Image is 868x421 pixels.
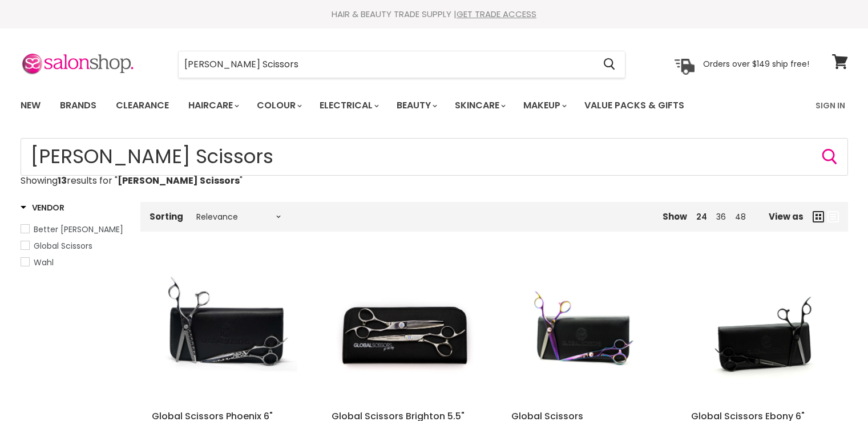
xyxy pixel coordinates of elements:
a: Beauty [388,94,444,118]
a: Global Scissors [21,240,126,252]
a: Colour [248,94,309,118]
a: Wahl [21,256,126,269]
strong: [PERSON_NAME] Scissors [118,174,240,187]
span: Global Scissors [34,240,92,252]
button: Search [821,148,839,166]
div: HAIR & BEAUTY TRADE SUPPLY | [6,9,862,20]
p: Showing results for " " [21,176,848,186]
span: View as [769,212,804,221]
form: Product [178,51,625,78]
span: Wahl [34,257,54,268]
label: Sorting [150,212,183,221]
a: Makeup [515,94,574,118]
a: Electrical [311,94,386,118]
h3: Vendor [21,202,64,213]
a: Skincare [446,94,512,118]
a: Global Scissors Brighton 5.5 [332,259,477,404]
a: Global Scissors Ebony 6 [691,259,837,404]
input: Search [179,51,595,78]
a: Global Scissors Noah 6 [511,259,657,404]
nav: Main [6,89,862,122]
form: Product [21,138,848,176]
a: Global Scissors Phoenix 6 [152,259,297,404]
a: GET TRADE ACCESS [457,8,536,20]
a: 36 [716,211,726,222]
button: Search [595,51,625,78]
input: Search [21,138,848,176]
a: Brands [51,94,105,118]
a: 24 [696,211,707,222]
a: Sign In [809,94,852,118]
p: Orders over $149 ship free! [703,59,809,69]
span: Better [PERSON_NAME] [34,224,123,235]
a: Clearance [107,94,177,118]
ul: Main menu [12,89,751,122]
a: Better Barber [21,223,126,236]
a: New [12,94,49,118]
a: 48 [735,211,746,222]
strong: 13 [58,174,67,187]
a: Haircare [180,94,246,118]
a: Value Packs & Gifts [576,94,693,118]
span: Show [663,211,687,222]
